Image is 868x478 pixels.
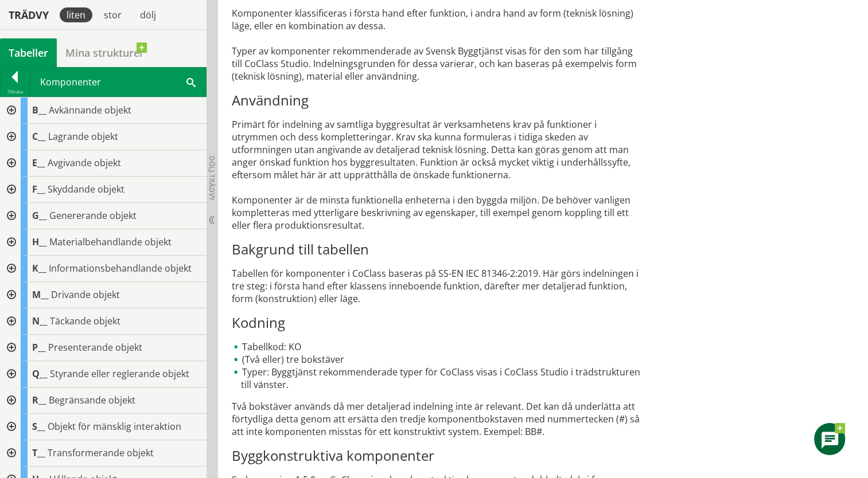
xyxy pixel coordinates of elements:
[232,340,642,353] li: Tabellkod: KO
[51,288,120,301] span: Drivande objekt
[49,236,172,248] span: Materialbehandlande objekt
[32,394,46,406] span: R__
[48,130,118,143] span: Lagrande objekt
[207,156,217,201] span: Dölj trädvy
[48,446,154,459] span: Transformerande objekt
[48,156,121,169] span: Avgivande objekt
[32,104,46,116] span: B__
[48,341,142,354] span: Presenterande objekt
[32,209,47,222] span: G__
[232,366,642,391] li: Typer: Byggtjänst rekommenderade typer för CoClass visas i CoClass Studio i trädstrukturen till v...
[50,367,189,380] span: Styrande eller reglerande objekt
[32,262,46,275] span: K__
[32,130,46,143] span: C__
[49,394,135,406] span: Begränsande objekt
[30,68,206,96] div: Komponenter
[32,420,45,433] span: S__
[32,446,45,459] span: T__
[49,104,131,116] span: Avkännande objekt
[49,262,192,275] span: Informationsbehandlande objekt
[32,288,49,301] span: M__
[50,315,120,327] span: Täckande objekt
[32,315,48,327] span: N__
[48,183,124,195] span: Skyddande objekt
[232,447,642,464] h3: Byggkonstruktiva komponenter
[2,9,55,21] div: Trädvy
[32,341,46,354] span: P__
[32,156,45,169] span: E__
[32,367,48,380] span: Q__
[1,87,29,96] div: Tillbaka
[232,353,642,366] li: (Två eller) tre bokstäver
[97,7,129,22] div: stor
[133,7,163,22] div: dölj
[60,7,92,22] div: liten
[232,241,642,258] h3: Bakgrund till tabellen
[49,209,137,222] span: Genererande objekt
[48,420,181,433] span: Objekt för mänsklig interaktion
[232,92,642,109] h3: Användning
[186,76,196,88] span: Sök i tabellen
[32,236,47,248] span: H__
[232,314,642,331] h3: Kodning
[57,38,153,67] a: Mina strukturer
[32,183,45,195] span: F__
